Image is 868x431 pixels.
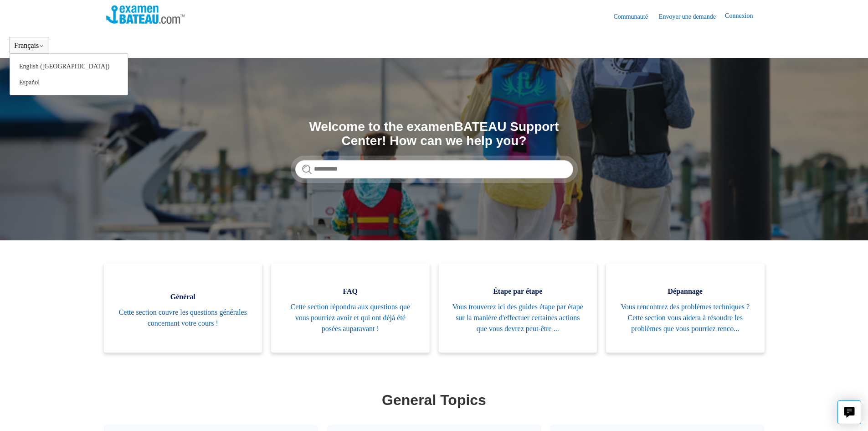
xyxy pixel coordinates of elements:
[295,160,573,178] input: Rechercher
[106,5,185,24] img: Page d’accueil du Centre d’aide Examen Bateau
[837,400,861,424] button: Live chat
[295,120,573,148] h1: Welcome to the examenBATEAU Support Center! How can we help you?
[285,301,416,334] span: Cette section répondra aux questions que vous pourriez avoir et qui ont déjà été posées auparavant !
[285,286,416,297] span: FAQ
[452,301,584,334] span: Vous trouverez ici des guides étape par étape sur la manière d'effectuer certaines actions que vo...
[659,12,725,21] a: Envoyer une demande
[439,263,597,353] a: Étape par étape Vous trouverez ici des guides étape par étape sur la manière d'effectuer certaine...
[613,12,657,21] a: Communauté
[606,263,765,353] a: Dépannage Vous rencontrez des problèmes techniques ? Cette section vous aidera à résoudre les pro...
[452,286,584,297] span: Étape par étape
[118,307,249,329] span: Cette section couvre les questions générales concernant votre cours !
[725,11,762,22] a: Connexion
[10,74,128,90] a: Español
[118,291,249,302] span: Général
[620,286,751,297] span: Dépannage
[106,389,762,411] h1: General Topics
[271,263,430,353] a: FAQ Cette section répondra aux questions que vous pourriez avoir et qui ont déjà été posées aupar...
[620,301,751,334] span: Vous rencontrez des problèmes techniques ? Cette section vous aidera à résoudre les problèmes que...
[104,263,262,353] a: Général Cette section couvre les questions générales concernant votre cours !
[10,58,128,74] a: English ([GEOGRAPHIC_DATA])
[14,42,44,50] button: Français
